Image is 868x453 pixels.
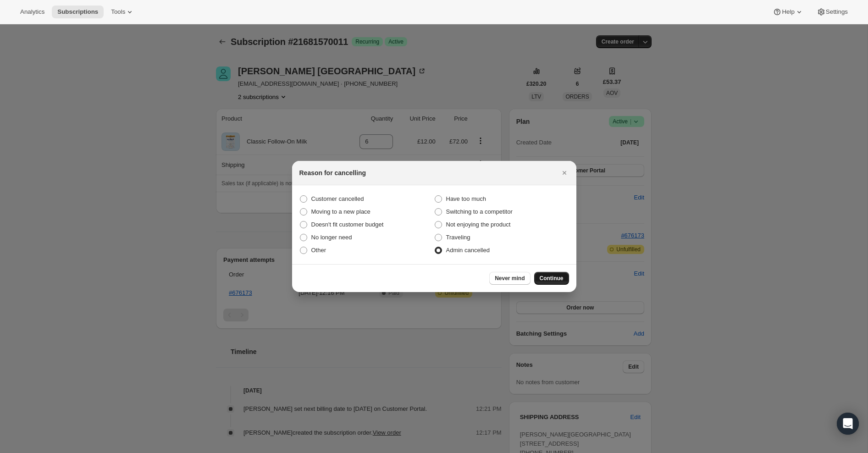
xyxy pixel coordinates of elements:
button: Settings [811,6,853,18]
h2: Reason for cancelling [299,168,366,177]
span: Traveling [446,234,470,241]
span: Subscriptions [57,8,98,16]
span: Analytics [20,8,44,16]
div: Open Intercom Messenger [837,413,859,435]
button: Analytics [15,6,50,18]
button: Subscriptions [52,6,104,18]
span: Customer cancelled [311,195,364,202]
button: Continue [534,272,569,285]
span: Help [782,8,794,16]
span: Admin cancelled [446,247,490,254]
span: Have too much [446,195,486,202]
button: Close [558,166,571,179]
span: No longer need [311,234,352,241]
span: Other [311,247,326,254]
span: Continue [540,275,564,282]
span: Never mind [495,275,525,282]
button: Tools [105,6,140,18]
span: Settings [826,8,848,16]
span: Doesn't fit customer budget [311,221,384,228]
span: Switching to a competitor [446,208,513,215]
span: Tools [111,8,125,16]
span: Moving to a new place [311,208,370,215]
button: Help [767,6,809,18]
span: Not enjoying the product [446,221,511,228]
button: Never mind [489,272,530,285]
